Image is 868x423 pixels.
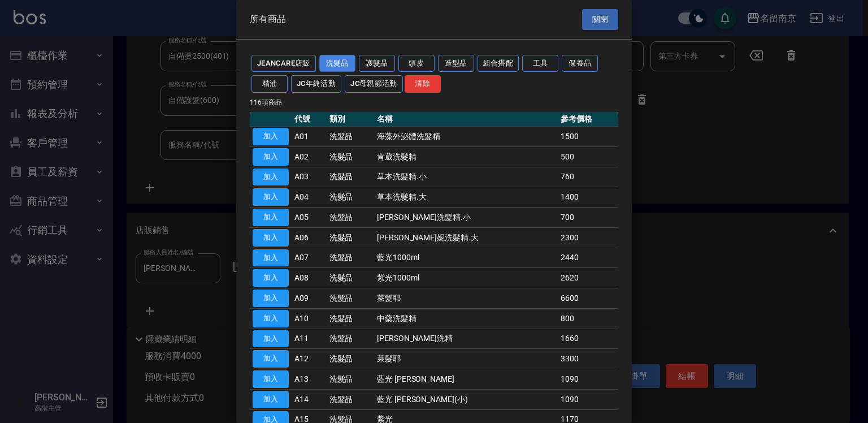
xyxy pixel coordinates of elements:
[562,55,598,72] button: 保養品
[292,187,327,208] td: A04
[292,268,327,288] td: A08
[292,208,327,228] td: A05
[522,55,558,72] button: 工具
[327,112,374,127] th: 類別
[558,308,618,329] td: 800
[292,127,327,147] td: A01
[250,97,618,107] p: 116 項商品
[253,188,289,206] button: 加入
[292,112,327,127] th: 代號
[253,330,289,348] button: 加入
[292,146,327,167] td: A02
[251,75,288,93] button: 精油
[478,55,519,72] button: 組合搭配
[374,146,558,167] td: 肯葳洗髮精
[558,288,618,309] td: 6600
[558,208,618,228] td: 700
[359,55,395,72] button: 護髮品
[253,370,289,388] button: 加入
[292,369,327,390] td: A13
[327,389,374,409] td: 洗髮品
[319,55,355,72] button: 洗髮品
[558,187,618,208] td: 1400
[398,55,435,72] button: 頭皮
[374,288,558,309] td: 萊髮耶
[558,268,618,288] td: 2620
[558,369,618,390] td: 1090
[327,187,374,208] td: 洗髮品
[558,329,618,349] td: 1660
[253,350,289,368] button: 加入
[558,112,618,127] th: 參考價格
[374,349,558,369] td: 萊髮耶
[327,369,374,390] td: 洗髮品
[374,112,558,127] th: 名稱
[253,249,289,267] button: 加入
[253,128,289,145] button: 加入
[292,288,327,309] td: A09
[374,187,558,208] td: 草本洗髮精.大
[374,208,558,228] td: [PERSON_NAME]洗髮精.小
[438,55,474,72] button: 造型品
[558,146,618,167] td: 500
[253,269,289,287] button: 加入
[374,389,558,409] td: 藍光 [PERSON_NAME](小)
[374,227,558,248] td: [PERSON_NAME]妮洗髮精.大
[582,9,618,30] button: 關閉
[251,55,316,72] button: JeanCare店販
[327,127,374,147] td: 洗髮品
[374,369,558,390] td: 藍光 [PERSON_NAME]
[292,349,327,369] td: A12
[253,391,289,408] button: 加入
[374,329,558,349] td: [PERSON_NAME]洗精
[374,167,558,187] td: 草本洗髮精.小
[558,349,618,369] td: 3300
[253,148,289,166] button: 加入
[291,75,341,93] button: JC年終活動
[374,248,558,268] td: 藍光1000ml
[374,308,558,329] td: 中藥洗髮精
[374,268,558,288] td: 紫光1000ml
[405,75,441,93] button: 清除
[558,389,618,409] td: 1090
[327,248,374,268] td: 洗髮品
[327,268,374,288] td: 洗髮品
[253,209,289,226] button: 加入
[327,208,374,228] td: 洗髮品
[558,227,618,248] td: 2300
[327,349,374,369] td: 洗髮品
[327,329,374,349] td: 洗髮品
[327,146,374,167] td: 洗髮品
[327,308,374,329] td: 洗髮品
[253,229,289,247] button: 加入
[327,288,374,309] td: 洗髮品
[253,290,289,307] button: 加入
[558,167,618,187] td: 760
[253,310,289,327] button: 加入
[292,308,327,329] td: A10
[253,169,289,186] button: 加入
[558,127,618,147] td: 1500
[292,389,327,409] td: A14
[327,227,374,248] td: 洗髮品
[345,75,403,93] button: JC母親節活動
[292,167,327,187] td: A03
[558,248,618,268] td: 2440
[292,227,327,248] td: A06
[292,248,327,268] td: A07
[374,127,558,147] td: 海藻外泌體洗髮精
[250,14,286,25] span: 所有商品
[327,167,374,187] td: 洗髮品
[292,329,327,349] td: A11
